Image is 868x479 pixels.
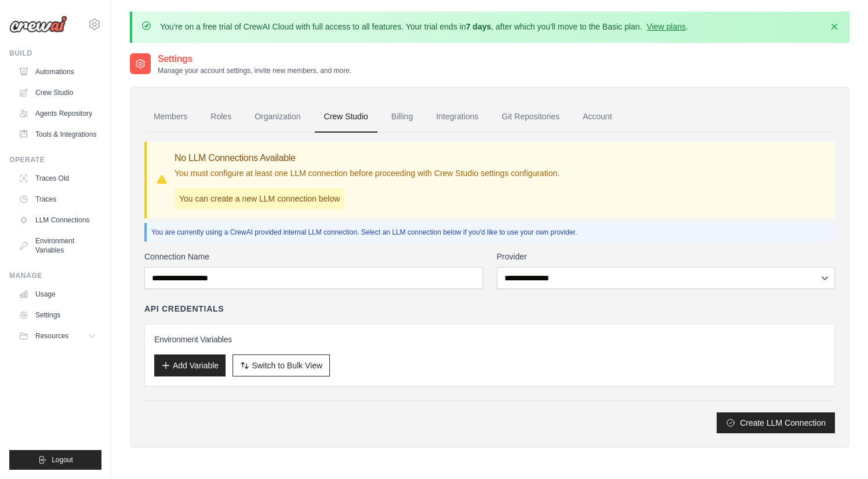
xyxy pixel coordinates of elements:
[14,211,101,229] a: LLM Connections
[35,331,68,341] span: Resources
[14,83,101,102] a: Crew Studio
[14,232,101,259] a: Environment Variables
[245,101,310,133] a: Organization
[201,101,241,133] a: Roles
[144,303,224,315] h4: API Credentials
[497,251,836,262] label: Provider
[154,334,825,345] h3: Environment Variables
[315,101,377,133] a: Crew Studio
[427,101,488,133] a: Integrations
[14,327,101,345] button: Resources
[14,125,101,144] a: Tools & Integrations
[9,49,101,58] div: Build
[9,271,101,280] div: Manage
[573,101,622,133] a: Account
[144,251,483,262] label: Connection Name
[175,167,560,179] p: You must configure at least one LLM connection before proceeding with Crew Studio settings config...
[14,104,101,123] a: Agents Repository
[233,354,330,376] button: Switch to Bulk View
[52,455,73,465] span: Logout
[158,52,351,66] h2: Settings
[492,101,569,133] a: Git Repositories
[647,22,685,31] a: View plans
[9,16,67,33] img: Logo
[14,285,101,304] a: Usage
[175,151,560,165] h3: No LLM Connections Available
[158,66,351,75] p: Manage your account settings, invite new members, and more.
[154,354,226,376] button: Add Variable
[14,169,101,188] a: Traces Old
[382,101,422,133] a: Billing
[14,306,101,324] a: Settings
[717,412,835,433] button: Create LLM Connection
[144,101,197,133] a: Members
[151,228,830,237] p: You are currently using a CrewAI provided internal LLM connection. Select an LLM connection below...
[14,63,101,81] a: Automations
[175,188,344,209] p: You can create a new LLM connection below
[466,22,491,31] strong: 7 days
[9,450,101,470] button: Logout
[9,155,101,164] div: Operate
[14,190,101,209] a: Traces
[252,360,322,371] span: Switch to Bulk View
[160,21,688,32] p: You're on a free trial of CrewAI Cloud with full access to all features. Your trial ends in , aft...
